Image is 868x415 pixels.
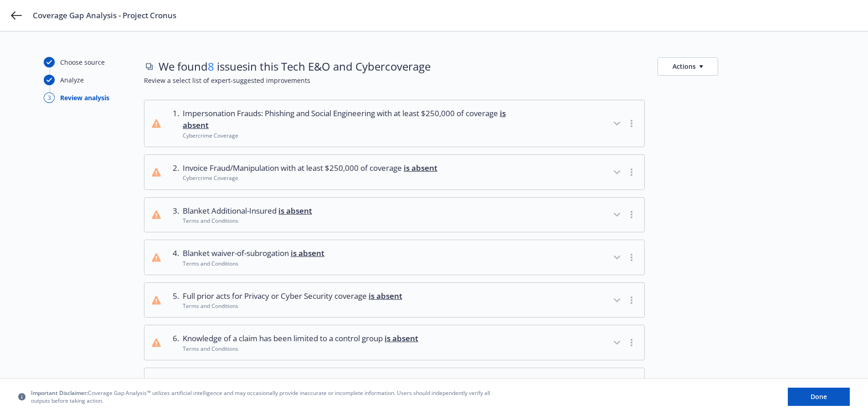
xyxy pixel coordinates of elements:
div: 2 . [168,162,179,182]
button: Done [788,388,850,406]
span: We found issues in this Tech E&O and Cyber coverage [159,59,431,74]
span: Coverage Gap Analysis - Project Cronus [33,10,176,21]
span: Impersonation Frauds: Phishing and Social Engineering with at least $250,000 of coverage [183,108,516,132]
div: 1 . [168,108,179,139]
span: 8 [208,59,214,74]
span: Blanket waiver-of-subrogation [183,247,324,259]
div: 7 . [168,375,179,395]
button: 3.Blanket Additional-Insured is absentTerms and Conditions [144,198,644,232]
button: 7.Knowledge on the app has been limited to a control group and has severability is absentTerms an... [144,368,644,403]
span: Invoice Fraud/Manipulation with at least $250,000 of coverage [183,162,437,174]
span: is absent [278,205,312,216]
span: Coverage Gap Analysis™ utilizes artificial intelligence and may occasionally provide inaccurate o... [31,389,496,405]
button: Actions [657,57,718,76]
div: Terms and Conditions [183,260,324,267]
span: Done [811,392,827,401]
button: 5.Full prior acts for Privacy or Cyber Security coverage is absentTerms and Conditions [144,283,644,318]
span: Review a select list of expert-suggested improvements [144,76,824,85]
button: 1.Impersonation Frauds: Phishing and Social Engineering with at least $250,000 of coverage is abs... [144,100,644,147]
div: Review analysis [60,93,109,102]
button: 2.Invoice Fraud/Manipulation with at least $250,000 of coverage is absentCybercrime Coverage [144,155,644,190]
div: 5 . [168,290,179,310]
button: 4.Blanket waiver-of-subrogation is absentTerms and Conditions [144,240,644,275]
div: Analyze [60,75,84,85]
div: Choose source [60,57,105,67]
div: 3 [44,92,55,103]
div: 6 . [168,333,179,353]
div: Cybercrime Coverage [183,174,437,182]
button: Actions [657,57,718,76]
div: Terms and Conditions [183,345,418,353]
span: is absent [369,291,402,301]
div: Cybercrime Coverage [183,132,516,139]
span: is absent [404,163,437,173]
div: 3 . [168,205,179,225]
button: 6.Knowledge of a claim has been limited to a control group is absentTerms and Conditions [144,325,644,360]
span: Knowledge on the app has been limited to a control group and has severability [183,375,494,387]
span: is absent [460,376,494,386]
div: Terms and Conditions [183,302,402,310]
span: Full prior acts for Privacy or Cyber Security coverage [183,290,402,302]
div: 4 . [168,247,179,267]
span: is absent [385,333,418,343]
div: Terms and Conditions [183,217,312,225]
span: Knowledge of a claim has been limited to a control group [183,333,418,344]
span: Blanket Additional-Insured [183,205,312,217]
span: Important Disclaimer: [31,389,88,397]
span: is absent [291,248,324,258]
